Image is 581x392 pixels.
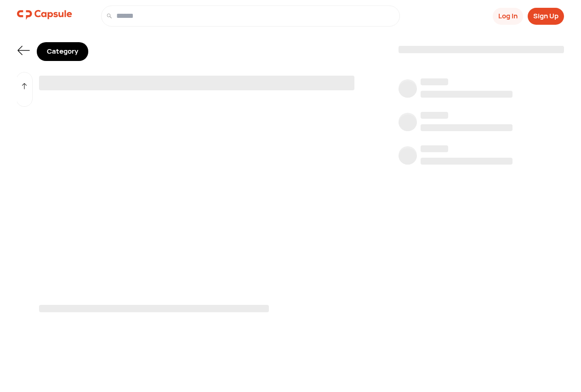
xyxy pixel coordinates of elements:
[17,6,72,27] a: logo
[37,42,88,61] div: Category
[421,112,448,119] span: ‌
[17,6,72,24] img: logo
[399,46,564,53] span: ‌
[528,8,564,25] button: Sign Up
[421,158,513,165] span: ‌
[399,81,417,99] span: ‌
[421,91,513,98] span: ‌
[421,145,448,152] span: ‌
[493,8,523,25] button: Log In
[399,115,417,133] span: ‌
[39,76,354,90] span: ‌
[39,305,269,312] span: ‌
[399,148,417,166] span: ‌
[421,124,513,131] span: ‌
[421,78,448,85] span: ‌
